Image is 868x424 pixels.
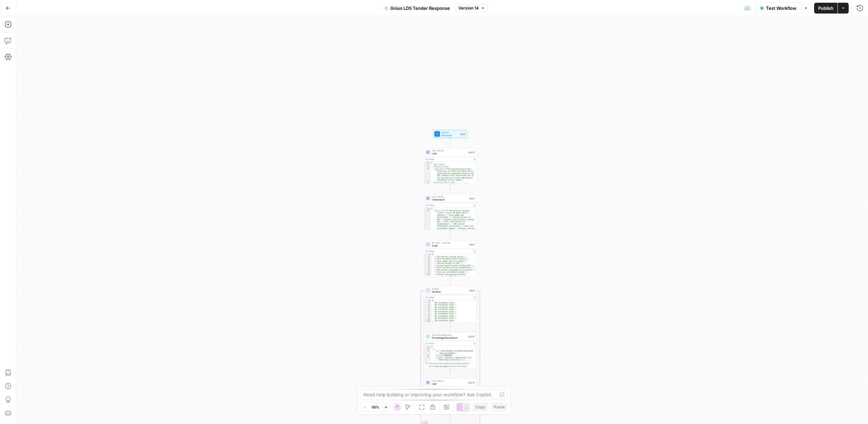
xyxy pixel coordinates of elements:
div: 6 [424,311,432,313]
div: 6 [424,264,432,267]
div: Run Code · JavaScriptCodeStep 6Output[ "\"LMS external learning record\"", "\"Gnius LMS gamificat... [424,240,477,276]
div: 10 [424,319,432,322]
div: LoopIterationIterationStep 9Output[ "No information found.", "No information found.", "No informa... [424,287,477,322]
div: 3 [424,350,431,355]
div: 2 [424,210,431,232]
span: Toggle code folding, rows 1 through 3 [429,208,431,210]
div: Output [429,250,471,253]
div: 7 [424,313,432,315]
div: 5 [424,262,432,265]
div: Output [429,296,471,299]
div: 8 [424,315,432,317]
span: 50% [372,404,379,410]
button: Version 14 [455,4,488,13]
span: Search Knowledge Base [432,334,467,336]
div: 4 [424,306,432,309]
div: Step 10 [468,335,475,338]
div: 7 [424,267,432,269]
div: 3 [424,166,431,168]
div: This output is too large & has been abbreviated for review. to view the full content. [429,362,475,367]
div: 4 [424,355,431,357]
div: 1 [424,208,431,210]
g: Edge from start to step_12 [450,138,451,148]
div: 4 [424,260,432,262]
span: LLM [432,152,467,155]
div: 5 [424,181,431,184]
div: 9 [424,317,432,320]
div: 8 [424,269,432,271]
g: Edge from step_12 to step_2 [450,184,451,194]
span: Toggle code folding, rows 1 through 7 [429,346,431,348]
g: Edge from step_2 to step_6 [450,230,451,240]
span: Copy the output [435,365,448,367]
span: LLM · GPT-4o [432,195,467,198]
g: Edge from step_6 to step_9 [450,276,451,286]
div: Step 2 [469,197,475,200]
div: Step 6 [469,243,475,246]
span: Run Code · JavaScript [432,241,467,244]
button: Copy [473,403,488,411]
span: LLM [432,382,467,385]
div: 5 [424,309,432,311]
span: Code [432,244,467,247]
span: Publish [818,5,833,12]
div: LLM · GPT-4oUnderstandStep 2Output{ "search_term":"[\"LMS external learning record\",\"Gnius LMS ... [424,194,477,230]
span: Toggle code folding, rows 1 through 11 [430,254,432,256]
span: Gnius LDS Tender Response [390,5,450,12]
span: Iteration [432,290,467,293]
div: Output [429,342,471,345]
div: Output [429,204,471,207]
button: Paste [491,403,508,411]
div: Output [429,158,471,161]
div: LLM · GPT-4oLLMStep 12Output{ "REF":"A.13", "mandatory":true, "requirement":"The Proposed Solutio... [424,148,477,184]
div: WorkflowSet InputsInputs [424,130,477,138]
span: Copy [475,404,486,410]
g: Edge from step_9 to step_10 [450,322,451,332]
div: 3 [424,258,432,260]
span: Test Workflow [766,5,796,12]
button: Gnius LDS Tender Response [380,3,454,14]
span: LLM · GPT-4o [432,380,467,382]
div: Step 12 [468,151,475,154]
span: Knowledge Base Search [432,336,467,339]
div: 2 [424,256,432,258]
div: 4 [424,168,431,181]
div: Inputs [459,132,466,135]
span: Version 14 [458,5,479,11]
div: 2 [424,302,432,304]
div: Search Knowledge BaseKnowledge Base SearchStep 10Output[ { "id":"vsdid:1249135:rid:decoFSl3akwJuX... [424,333,477,368]
div: 1 [424,162,431,164]
div: 2 [424,164,431,166]
button: Test Workflow [755,3,801,14]
div: Step 14 [468,381,475,384]
span: Paste [494,404,505,410]
span: Understand [432,198,467,201]
button: Publish [814,3,837,14]
div: 2 [424,348,431,350]
div: 1 [424,254,432,256]
div: 1 [424,346,431,348]
span: Toggle code folding, rows 1 through 9 [429,162,431,164]
div: 6 [424,184,431,188]
span: Set Inputs [441,133,458,137]
div: 9 [424,271,432,274]
span: Workflow [441,131,458,134]
div: Step 9 [469,289,475,292]
g: Edge from step_10 to step_14 [450,368,451,378]
div: 3 [424,304,432,306]
div: 10 [424,273,432,278]
span: Toggle code folding, rows 1 through 11 [430,300,432,302]
div: 1 [424,300,432,302]
span: Iteration [432,288,467,290]
span: Toggle code folding, rows 2 through 6 [429,348,431,350]
span: LLM · GPT-4o [432,149,467,152]
div: 11 [424,322,432,324]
